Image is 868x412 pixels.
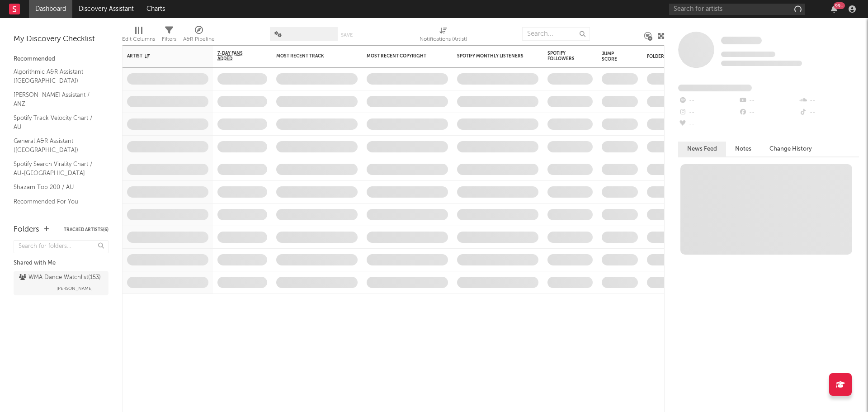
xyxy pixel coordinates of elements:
div: -- [799,107,859,118]
div: Most Recent Track [276,53,344,59]
button: Notes [726,142,760,156]
div: Folders [14,224,39,235]
div: -- [678,107,738,118]
a: General A&R Assistant ([GEOGRAPHIC_DATA]) [14,136,99,155]
div: WMA Dance Watchlist ( 153 ) [19,272,101,283]
div: Edit Columns [122,34,155,45]
input: Search... [522,27,590,41]
input: Search for artists [669,4,805,15]
div: -- [678,95,738,107]
div: Most Recent Copyright [367,53,434,59]
a: Shazam Top 200 / AU [14,182,99,192]
span: 7-Day Fans Added [217,51,254,62]
button: News Feed [678,142,726,156]
a: Algorithmic A&R Assistant ([GEOGRAPHIC_DATA]) [14,67,99,85]
span: [PERSON_NAME] [57,283,93,294]
div: Recommended [14,54,108,65]
div: Notifications (Artist) [420,34,467,45]
div: Jump Score [602,51,624,62]
a: Spotify Search Virality Chart / AU-[GEOGRAPHIC_DATA] [14,159,99,178]
button: 99+ [831,5,837,13]
a: Recommended For You [14,197,99,207]
div: -- [678,118,738,130]
div: Spotify Followers [547,51,579,62]
button: Tracked Artists(6) [64,227,108,232]
input: Search for folders... [14,240,108,253]
a: WMA Dance Watchlist(153)[PERSON_NAME] [14,271,108,295]
div: Folders [647,54,715,59]
a: Some Artist [721,36,762,45]
div: A&R Pipeline [183,34,215,45]
div: Shared with Me [14,258,108,269]
span: 0 fans last week [721,61,802,66]
div: Edit Columns [122,23,155,49]
a: [PERSON_NAME] Assistant / ANZ [14,90,99,109]
div: -- [799,95,859,107]
div: Filters [162,23,176,49]
div: Filters [162,34,176,45]
div: Notifications (Artist) [420,23,467,49]
button: Save [341,33,353,38]
span: Tracking Since: [DATE] [721,52,775,57]
div: 99 + [834,2,845,9]
div: My Discovery Checklist [14,34,108,45]
div: -- [738,107,798,118]
a: Spotify Track Velocity Chart / AU [14,113,99,132]
span: Some Artist [721,37,762,44]
div: -- [738,95,798,107]
button: Change History [760,142,821,156]
div: Spotify Monthly Listeners [457,53,525,59]
span: Fans Added by Platform [678,85,752,91]
div: Artist [127,53,195,59]
div: A&R Pipeline [183,23,215,49]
